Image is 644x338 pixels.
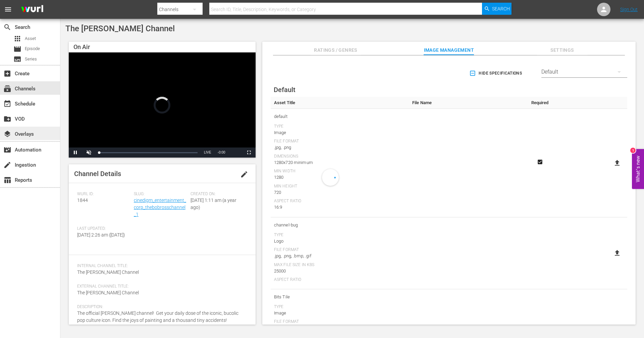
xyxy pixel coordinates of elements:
[77,198,88,203] span: 1844
[191,198,236,210] span: [DATE] 1:11 am (a year ago)
[409,97,525,109] th: File Name
[271,97,409,109] th: Asset Title
[77,226,130,231] span: Last Updated:
[3,146,11,154] span: Automation
[3,115,11,123] span: create_new_folder
[274,124,406,129] div: Type
[3,161,11,169] span: Ingestion
[274,293,406,301] span: Bits Tile
[274,262,406,268] div: Max File Size In Kbs
[525,97,554,109] th: Required
[3,70,11,78] span: Create
[274,184,406,189] div: Min Height
[311,46,361,54] span: Ratings / Genres
[240,170,248,178] span: edit
[65,24,175,33] span: The [PERSON_NAME] Channel
[274,159,406,166] div: 1280x720 minimum
[274,204,406,211] div: 16:9
[274,310,406,316] div: Image
[424,46,474,54] span: Image Management
[191,192,244,197] span: Created On:
[274,253,406,259] div: .jpg, .png, .bmp, .gif
[77,310,238,323] span: The official [PERSON_NAME] channel! Get your daily dose of the iconic, bucolic pop culture icon. ...
[77,269,139,275] span: The [PERSON_NAME] Channel
[74,170,121,178] span: Channel Details
[274,139,406,144] div: File Format
[25,45,40,52] span: Episode
[69,147,82,158] button: Pause
[274,233,406,238] div: Type
[204,151,211,154] span: LIVE
[13,55,21,63] span: Series
[77,284,244,289] span: External Channel Title:
[77,263,244,269] span: Internal Channel Title:
[274,304,406,310] div: Type
[134,198,186,217] a: cinedigm_entertainment_corp_thebobrosschannel_1
[482,3,512,15] button: Search
[16,2,48,17] img: ans4CAIJ8jUAAAAAAAAAAAAAAAAAAAAAAAAgQb4GAAAAAAAAAAAAAAAAAAAAAAAAJMjXAAAAAAAAAAAAAAAAAAAAAAAAgAT5G...
[468,64,525,83] button: Hide Specifications
[274,247,406,253] div: File Format
[82,147,96,158] button: Unmute
[4,5,12,13] span: menu
[274,221,406,229] span: channel-bug
[274,189,406,196] div: 720
[242,147,256,158] button: Fullscreen
[201,147,214,158] button: Seek to live, currently behind live
[25,56,37,62] span: Series
[77,232,125,238] span: [DATE] 2:26 am ([DATE])
[541,62,627,81] div: Default
[77,290,139,295] span: The [PERSON_NAME] Channel
[25,35,36,42] span: Asset
[274,86,296,94] span: Default
[77,304,244,310] span: Description:
[274,199,406,204] div: Aspect Ratio
[274,319,406,325] div: File Format
[274,277,406,283] div: Aspect Ratio
[274,325,406,331] div: .jpg, .png
[536,159,544,165] svg: Required
[99,152,198,153] div: Progress Bar
[274,154,406,159] div: Dimensions
[229,147,242,158] button: Picture-in-Picture
[236,166,252,182] button: edit
[77,192,130,197] span: Wurl ID:
[3,100,11,108] span: event_available
[274,112,406,121] span: default
[69,52,256,158] div: Video Player
[3,176,11,184] span: Reports
[274,238,406,245] div: Logo
[274,268,406,274] div: 25000
[620,7,638,12] a: Sign Out
[3,85,11,93] span: Channels
[274,169,406,174] div: Min Width
[274,174,406,181] div: 1280
[73,43,90,50] span: On Air
[630,148,636,153] div: 1
[3,23,11,31] span: Search
[13,45,21,53] span: Episode
[471,70,522,77] span: Hide Specifications
[537,46,587,54] span: Settings
[632,149,644,189] button: Open Feedback Widget
[13,35,21,43] span: Asset
[274,144,406,151] div: .jpg, .png
[219,151,225,154] span: 0:00
[274,129,406,136] div: Image
[3,130,11,138] span: Overlays
[218,151,219,154] span: -
[134,192,187,197] span: Slug:
[492,3,510,15] span: Search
